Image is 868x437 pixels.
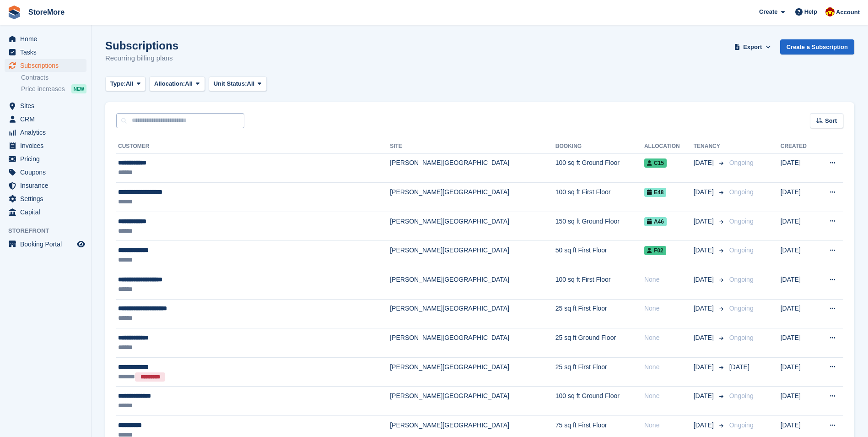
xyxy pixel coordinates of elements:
td: 50 sq ft First Floor [555,241,644,270]
a: menu [5,179,86,192]
span: Ongoing [729,421,754,429]
a: menu [5,139,86,152]
span: C15 [644,158,667,168]
td: 100 sq ft First Floor [555,183,644,212]
a: menu [5,99,86,112]
div: None [644,333,694,343]
button: Unit Status: All [209,76,267,92]
span: Ongoing [729,334,754,341]
span: All [247,79,255,88]
a: menu [5,46,86,59]
td: [PERSON_NAME][GEOGRAPHIC_DATA] [390,241,555,270]
span: Ongoing [729,159,754,166]
a: menu [5,126,86,139]
span: All [185,79,193,88]
span: [DATE] [694,246,716,255]
span: Ongoing [729,305,754,312]
a: Contracts [21,73,86,82]
td: 100 sq ft First Floor [555,270,644,300]
td: [PERSON_NAME][GEOGRAPHIC_DATA] [390,357,555,387]
div: None [644,304,694,313]
span: Ongoing [729,276,754,283]
td: [DATE] [781,387,817,416]
a: menu [5,192,86,205]
button: Type: All [105,76,146,92]
td: 25 sq ft First Floor [555,299,644,328]
td: [DATE] [781,183,817,212]
a: menu [5,238,86,251]
td: [PERSON_NAME][GEOGRAPHIC_DATA] [390,153,555,183]
td: [DATE] [781,299,817,328]
span: Capital [20,206,75,218]
div: None [644,391,694,401]
span: A46 [644,217,667,226]
span: Sites [20,99,75,112]
span: Export [743,43,762,52]
span: [DATE] [694,187,716,197]
td: 100 sq ft Ground Floor [555,153,644,183]
span: Price increases [21,85,65,93]
a: menu [5,59,86,72]
button: Allocation: All [149,76,205,92]
td: [PERSON_NAME][GEOGRAPHIC_DATA] [390,212,555,241]
span: CRM [20,113,75,126]
span: [DATE] [694,304,716,313]
div: None [644,362,694,372]
td: 25 sq ft Ground Floor [555,328,644,358]
span: [DATE] [694,333,716,343]
span: Account [836,8,860,17]
span: Ongoing [729,188,754,196]
span: E48 [644,188,666,197]
td: [DATE] [781,212,817,241]
span: Storefront [8,226,91,235]
td: 25 sq ft First Floor [555,357,644,387]
span: [DATE] [694,421,716,430]
span: Invoices [20,139,75,152]
div: NEW [71,84,86,93]
span: Pricing [20,153,75,165]
td: [PERSON_NAME][GEOGRAPHIC_DATA] [390,270,555,300]
td: [DATE] [781,357,817,387]
span: All [126,79,134,88]
span: [DATE] [729,363,749,371]
td: 150 sq ft Ground Floor [555,212,644,241]
span: Help [804,7,817,16]
a: menu [5,153,86,165]
span: Allocation: [154,79,185,88]
td: [PERSON_NAME][GEOGRAPHIC_DATA] [390,299,555,328]
span: Ongoing [729,246,754,254]
a: Preview store [75,239,86,250]
a: Price increases NEW [21,84,86,94]
div: None [644,275,694,284]
span: [DATE] [694,275,716,284]
th: Customer [116,139,390,154]
td: [DATE] [781,270,817,300]
a: Create a Subscription [780,39,854,55]
a: menu [5,113,86,126]
span: Ongoing [729,392,754,399]
td: [PERSON_NAME][GEOGRAPHIC_DATA] [390,328,555,358]
span: [DATE] [694,158,716,168]
span: [DATE] [694,391,716,401]
span: Settings [20,192,75,205]
span: Insurance [20,179,75,192]
span: Analytics [20,126,75,139]
div: None [644,421,694,430]
th: Booking [555,139,644,154]
span: [DATE] [694,217,716,226]
h1: Subscriptions [105,39,178,52]
td: [DATE] [781,241,817,270]
img: stora-icon-8386f47178a22dfd0bd8f6a31ec36ba5ce8667c1dd55bd0f319d3a0aa187defe.svg [7,5,21,19]
img: Store More Team [825,7,835,16]
th: Site [390,139,555,154]
button: Export [733,39,773,55]
p: Recurring billing plans [105,53,178,64]
span: Tasks [20,46,75,59]
a: StoreMore [25,5,68,20]
span: Home [20,33,75,45]
span: Create [759,7,777,16]
span: Type: [110,79,126,88]
span: [DATE] [694,362,716,372]
td: [PERSON_NAME][GEOGRAPHIC_DATA] [390,183,555,212]
a: menu [5,206,86,218]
